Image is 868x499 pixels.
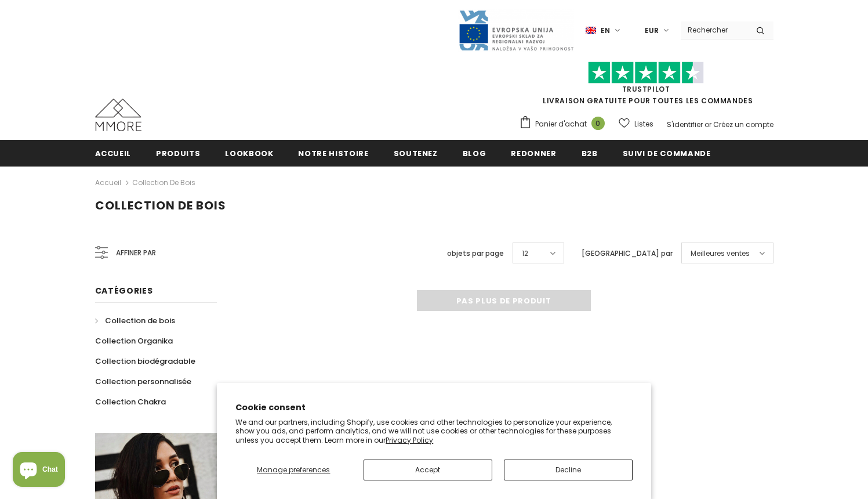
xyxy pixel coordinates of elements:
span: Collection personnalisée [95,376,191,387]
span: Collection biodégradable [95,356,195,367]
span: Collection de bois [95,197,226,214]
span: Collection de bois [105,315,175,326]
a: Créez un compte [713,120,773,129]
span: 12 [522,248,528,259]
a: Collection Organika [95,331,173,351]
a: soutenez [394,140,438,166]
span: or [704,120,711,129]
span: Panier d'achat [535,118,587,130]
a: Produits [156,140,200,166]
button: Decline [504,460,633,480]
img: Javni Razpis [458,9,574,52]
span: Meilleures ventes [691,248,750,259]
a: Accueil [95,176,121,190]
a: Suivi de commande [623,140,711,166]
inbox-online-store-chat: Shopify online store chat [9,452,68,490]
span: Suivi de commande [623,148,711,159]
button: Accept [364,460,492,480]
a: Lookbook [225,140,273,166]
a: TrustPilot [622,84,670,94]
span: Affiner par [116,247,156,259]
a: Collection personnalisée [95,371,191,392]
a: Collection de bois [95,310,175,331]
label: objets par page [447,248,504,259]
a: Notre histoire [298,140,368,166]
a: Redonner [511,140,556,166]
span: Notre histoire [298,148,368,159]
span: Collection Organika [95,335,173,346]
span: Listes [634,118,653,130]
img: Cas MMORE [95,99,141,131]
span: Redonner [511,148,556,159]
img: Faites confiance aux étoiles pilotes [588,62,704,84]
a: Collection biodégradable [95,351,195,371]
a: Collection de bois [132,178,195,187]
span: LIVRAISON GRATUITE POUR TOUTES LES COMMANDES [519,67,773,106]
span: Manage preferences [257,465,330,475]
span: Blog [463,148,486,159]
a: Listes [619,114,653,134]
a: Blog [463,140,486,166]
span: Catégories [95,285,153,296]
a: Javni Razpis [458,25,574,35]
h2: Cookie consent [235,402,633,414]
a: S'identifier [667,120,703,129]
a: Collection Chakra [95,392,166,412]
button: Manage preferences [235,460,351,480]
label: [GEOGRAPHIC_DATA] par [582,248,673,259]
span: 0 [591,117,605,130]
span: Produits [156,148,200,159]
a: Accueil [95,140,132,166]
a: Panier d'achat 0 [519,115,611,133]
span: Accueil [95,148,132,159]
span: soutenez [394,148,438,159]
span: B2B [582,148,598,159]
span: Collection Chakra [95,396,166,407]
span: EUR [645,25,659,37]
a: B2B [582,140,598,166]
input: Search Site [681,21,747,38]
p: We and our partners, including Shopify, use cookies and other technologies to personalize your ex... [235,418,633,445]
a: Privacy Policy [386,435,433,445]
span: en [601,25,610,37]
img: i-lang-1.png [586,26,596,35]
span: Lookbook [225,148,273,159]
